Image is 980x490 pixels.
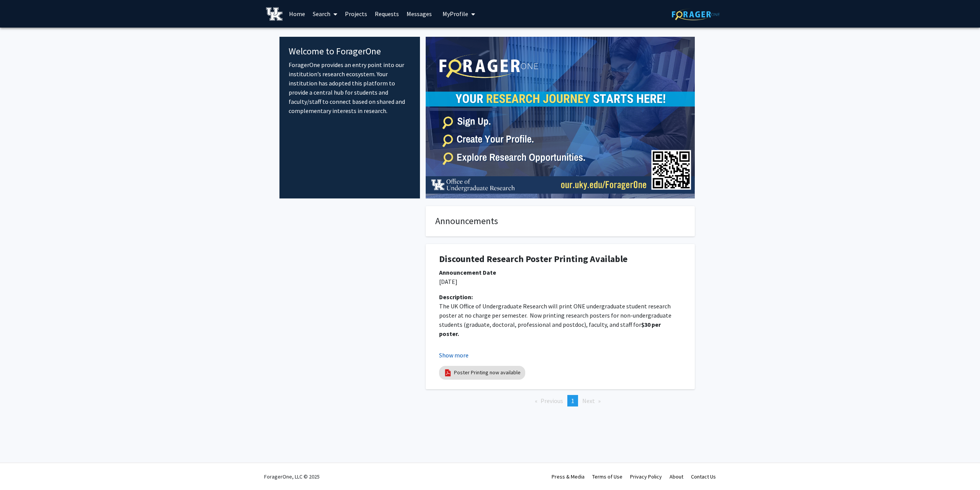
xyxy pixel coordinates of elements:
h4: Announcements [435,216,685,227]
a: Contact Us [691,473,716,480]
img: ForagerOne Logo [672,8,720,20]
img: University of Kentucky Logo [266,7,283,21]
iframe: Chat [6,456,33,484]
h4: Welcome to ForagerOne [289,46,411,57]
p: ForagerOne provides an entry point into our institution’s research ecosystem. Your institution ha... [289,60,411,115]
img: Cover Image [426,37,695,198]
a: Terms of Use [592,473,622,480]
div: Announcement Date [439,268,681,277]
a: Projects [341,0,371,27]
a: Press & Media [552,473,585,480]
span: The UK Office of Undergraduate Research will print ONE undergraduate student research poster at n... [439,302,673,328]
a: Messages [403,0,436,27]
a: Poster Printing now available [454,369,521,377]
span: Next [582,397,595,405]
div: Description: [439,292,681,302]
ul: Pagination [426,395,695,406]
span: My Profile [443,10,468,18]
p: [DATE] [439,277,681,286]
a: Search [309,0,341,27]
span: 1 [571,397,574,405]
span: Previous [541,397,563,405]
strong: $30 per poster. [439,321,662,338]
a: Privacy Policy [630,473,662,480]
img: pdf_icon.png [444,369,452,377]
div: ForagerOne, LLC © 2025 [264,463,320,490]
a: Requests [371,0,403,27]
a: About [670,473,683,480]
h1: Discounted Research Poster Printing Available [439,254,681,265]
button: Show more [439,351,469,360]
a: Home [285,0,309,27]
